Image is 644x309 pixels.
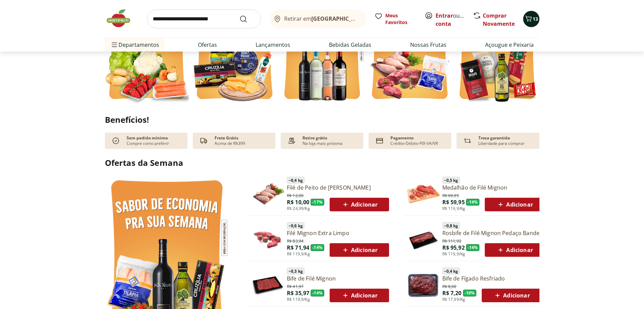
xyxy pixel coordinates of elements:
span: R$ 71,94 [287,244,309,251]
a: Bebidas Geladas [329,41,371,49]
span: R$ 119,9/Kg [287,251,310,257]
img: Bife de Fígado Resfriado [407,269,440,301]
img: check [110,135,121,146]
img: Principal [407,223,440,256]
span: R$ 119,9/Kg [287,297,310,302]
span: - 14 % [466,199,480,206]
b: [GEOGRAPHIC_DATA]/[GEOGRAPHIC_DATA] [311,15,426,22]
span: R$ 7,20 [442,289,462,297]
a: Nossas Frutas [410,41,446,49]
span: Adicionar [496,246,533,254]
a: Rosbife de Filé Mignon Pedaço Bandeja [442,229,545,237]
span: R$ 41,97 [287,283,303,289]
a: Filé de Peito de [PERSON_NAME] [287,184,389,191]
h2: Benefícios! [105,115,539,124]
img: card [374,135,385,146]
span: Adicionar [341,246,378,254]
span: - 14 % [466,244,480,251]
a: Meus Favoritos [374,12,417,26]
span: R$ 111,92 [442,237,461,244]
span: ~ 0,5 kg [442,177,460,184]
p: Compre como preferir [127,141,169,146]
span: Adicionar [341,291,378,300]
span: Adicionar [496,200,533,209]
a: Bife de Filé Mignon [287,275,389,282]
span: R$ 8,00 [442,283,457,289]
button: Adicionar [330,289,389,302]
a: Filé Mignon Extra Limpo [287,229,389,237]
span: R$ 95,92 [442,244,465,251]
a: Ofertas [198,41,217,49]
span: R$ 12,00 [287,192,303,198]
input: search [147,9,261,28]
a: Criar conta [436,12,473,27]
p: Crédito-Débito-PIX-VA/VR [390,141,438,146]
span: - 14 % [311,244,324,251]
a: Bife de Fígado Resfriado [442,275,541,282]
span: R$ 59,95 [442,198,465,206]
span: ~ 0,4 kg [287,177,305,184]
span: R$ 17,99/Kg [442,297,465,302]
a: Entrar [436,12,453,19]
p: Liberdade para comprar [478,141,525,146]
img: payment [286,135,297,146]
p: Troca garantida [478,135,510,141]
span: - 14 % [311,290,324,296]
span: R$ 24,99/Kg [287,206,310,211]
span: Meus Favoritos [385,12,417,26]
span: ~ 0,8 kg [442,222,460,229]
span: 13 [533,16,538,22]
button: Menu [110,37,118,53]
span: R$ 83,94 [287,237,303,244]
span: ou [436,12,466,28]
p: Frete Grátis [215,135,238,141]
img: Devolução [462,135,473,146]
span: R$ 119,9/Kg [442,251,465,257]
span: ~ 0,3 kg [287,268,305,274]
p: Retire grátis [302,135,327,141]
span: R$ 69,95 [442,192,459,198]
h2: Ofertas da Semana [105,157,539,169]
span: R$ 10,00 [287,198,309,206]
span: R$ 119,9/Kg [442,206,465,211]
button: Adicionar [485,198,544,211]
span: Adicionar [493,291,530,300]
img: truck [198,135,209,146]
a: Medalhão de Filé Mignon [442,184,545,191]
a: Açougue e Peixaria [485,41,534,49]
span: - 17 % [311,199,324,206]
span: ~ 0,4 kg [442,268,460,274]
button: Submit Search [239,15,256,23]
span: Adicionar [341,200,378,209]
p: Na loja mais próxima [302,141,343,146]
p: Acima de R$399 [215,141,245,146]
button: Retirar em[GEOGRAPHIC_DATA]/[GEOGRAPHIC_DATA] [269,9,366,28]
img: Principal [252,269,284,301]
img: Filé Mignon Extra Limpo [252,223,284,256]
span: ~ 0,6 kg [287,222,305,229]
span: - 10 % [463,290,477,296]
p: Pagamento [390,135,413,141]
span: R$ 35,97 [287,289,309,297]
img: Hortifruti [105,8,139,28]
p: Sem pedido mínimo [127,135,168,141]
button: Adicionar [482,289,541,302]
button: Carrinho [523,11,539,27]
span: Retirar em [284,16,359,22]
a: Lançamentos [256,41,290,49]
button: Adicionar [485,243,544,257]
span: Departamentos [110,37,159,53]
a: Comprar Novamente [483,12,515,27]
img: Filé de Peito de Frango Resfriado [252,178,284,210]
button: Adicionar [330,243,389,257]
button: Adicionar [330,198,389,211]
